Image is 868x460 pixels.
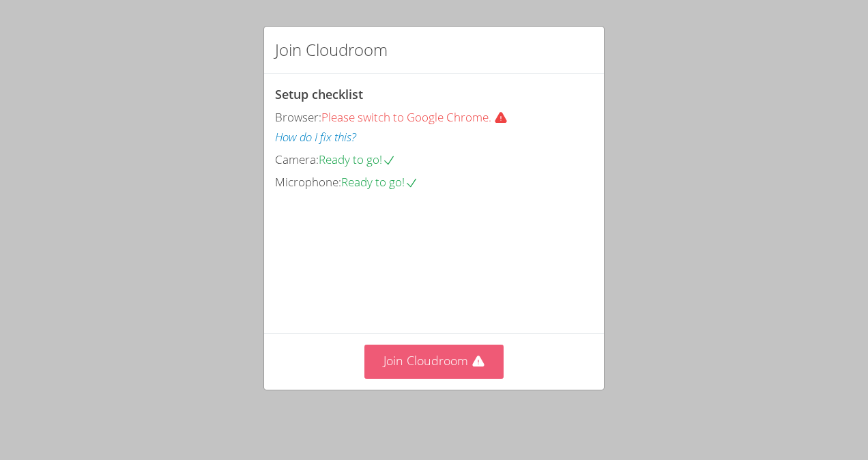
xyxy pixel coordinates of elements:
h2: Join Cloudroom [275,38,388,62]
button: How do I fix this? [275,128,356,147]
span: Microphone: [275,174,341,190]
span: Setup checklist [275,86,363,102]
span: Camera: [275,152,319,167]
span: Ready to go! [319,152,396,167]
button: Join Cloudroom [364,345,504,378]
span: Ready to go! [341,174,418,190]
span: Please switch to Google Chrome. [321,109,513,125]
span: Browser: [275,109,321,125]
